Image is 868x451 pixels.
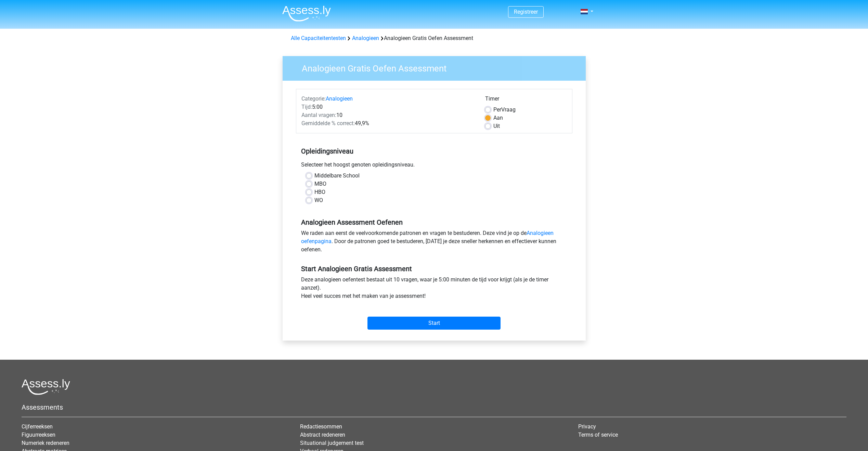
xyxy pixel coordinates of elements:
[291,35,346,41] a: Alle Capaciteitentesten
[514,9,538,15] a: Registreer
[367,317,501,330] input: Start
[352,35,379,41] a: Analogieen
[301,120,355,127] span: Gemiddelde % correct:
[326,95,353,102] a: Analogieen
[493,106,501,113] span: Per
[314,196,323,204] label: WO
[301,112,336,118] span: Aantal vragen:
[301,95,326,102] span: Categorie:
[485,95,567,106] div: Timer
[314,172,360,180] label: Middelbare School
[22,423,53,430] a: Cijferreeksen
[296,161,572,172] div: Selecteer het hoogst genoten opleidingsniveau.
[493,122,500,130] label: Uit
[296,111,480,119] div: 10
[301,265,567,273] h5: Start Analogieen Gratis Assessment
[22,379,70,395] img: Assessly logo
[288,34,580,42] div: Analogieen Gratis Oefen Assessment
[300,432,345,438] a: Abstract redeneren
[282,5,331,22] img: Assessly
[296,103,480,111] div: 5:00
[300,423,342,430] a: Redactiesommen
[296,119,480,128] div: 49,9%
[22,403,846,411] h5: Assessments
[296,276,572,303] div: Deze analogieen oefentest bestaat uit 10 vragen, waar je 5:00 minuten de tijd voor krijgt (als je...
[301,144,567,158] h5: Opleidingsniveau
[314,188,325,196] label: HBO
[294,61,581,74] h3: Analogieen Gratis Oefen Assessment
[300,440,364,446] a: Situational judgement test
[314,180,326,188] label: MBO
[578,423,596,430] a: Privacy
[22,432,55,438] a: Figuurreeksen
[493,114,503,122] label: Aan
[578,432,618,438] a: Terms of service
[493,106,516,114] label: Vraag
[301,104,312,110] span: Tijd:
[301,218,567,226] h5: Analogieen Assessment Oefenen
[22,440,69,446] a: Numeriek redeneren
[296,229,572,256] div: We raden aan eerst de veelvoorkomende patronen en vragen te bestuderen. Deze vind je op de . Door...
